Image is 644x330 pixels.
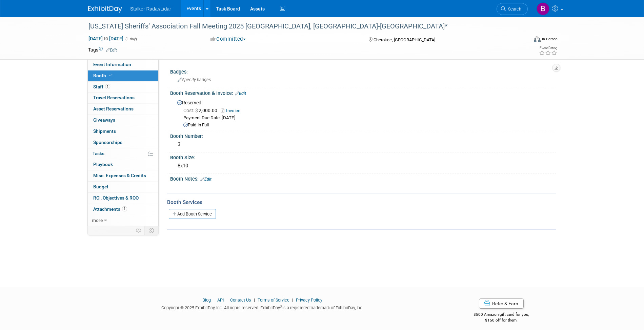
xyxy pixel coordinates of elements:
[225,297,229,303] span: |
[296,297,322,303] a: Privacy Policy
[497,3,528,15] a: Search
[88,182,158,192] a: Budget
[175,161,551,171] div: 8x10
[170,174,556,183] div: Booth Notes:
[93,95,135,100] span: Travel Reservations
[183,108,220,113] span: 2,000.00
[88,303,437,311] div: Copyright © 2025 ExhibitDay, Inc. All rights reserved. ExhibitDay is a registered trademark of Ex...
[175,98,551,128] div: Reserved
[221,108,244,113] a: Invoice
[130,6,171,12] span: Stalker Radar/Lidar
[86,20,518,33] div: [US_STATE] Sheriffs’ Association Fall Meeting 2025 [GEOGRAPHIC_DATA], [GEOGRAPHIC_DATA]-[GEOGRAPH...
[109,74,113,77] i: Booth reservation complete
[93,195,139,201] span: ROI, Objectives & ROO
[93,151,104,156] span: Tasks
[178,77,211,82] span: Specify badges
[170,152,556,161] div: Booth Size:
[208,36,248,43] button: Committed
[252,297,257,303] span: |
[258,297,289,303] a: Terms of Service
[93,206,127,212] span: Attachments
[93,128,116,134] span: Shipments
[88,204,158,215] a: Attachments1
[88,46,117,53] td: Tags
[125,37,137,41] span: (1 day)
[447,317,556,323] div: $150 off for them.
[183,122,551,128] div: Paid in Full
[290,297,295,303] span: |
[175,139,551,150] div: 3
[93,84,110,89] span: Staff
[88,115,158,126] a: Giveaways
[506,6,521,12] span: Search
[145,226,159,235] td: Toggle Event Tabs
[217,297,224,303] a: API
[88,36,124,42] span: [DATE] [DATE]
[479,298,524,309] a: Refer & Earn
[93,162,113,167] span: Playbook
[447,307,556,323] div: $500 Amazon gift card for you,
[212,297,216,303] span: |
[167,199,556,206] div: Booth Services
[93,62,131,67] span: Event Information
[537,2,549,15] img: Brooke Journet
[88,92,158,103] a: Travel Reservations
[88,193,158,204] a: ROI, Objectives & ROO
[202,297,211,303] a: Blog
[183,115,551,121] div: Payment Due Date: [DATE]
[183,108,199,113] span: Cost: $
[93,184,108,189] span: Budget
[93,73,114,78] span: Booth
[542,37,558,42] div: In-Person
[88,70,158,81] a: Booth
[374,37,435,42] span: Cherokee, [GEOGRAPHIC_DATA]
[539,46,557,50] div: Event Rating
[93,117,115,123] span: Giveaways
[88,59,158,70] a: Event Information
[88,6,122,13] img: ExhibitDay
[280,305,282,309] sup: ®
[93,173,146,178] span: Misc. Expenses & Credits
[88,104,158,115] a: Asset Reservations
[534,36,541,42] img: Format-Inperson.png
[200,177,212,182] a: Edit
[170,88,556,97] div: Booth Reservation & Invoice:
[105,84,110,89] span: 1
[235,91,246,96] a: Edit
[88,126,158,137] a: Shipments
[88,170,158,181] a: Misc. Expenses & Credits
[170,67,556,75] div: Badges:
[93,140,122,145] span: Sponsorships
[103,36,109,41] span: to
[230,297,251,303] a: Contact Us
[106,48,117,53] a: Edit
[170,131,556,140] div: Booth Number:
[169,209,216,219] a: Add Booth Service
[88,137,158,148] a: Sponsorships
[88,82,158,92] a: Staff1
[93,106,134,111] span: Asset Reservations
[122,206,127,211] span: 1
[92,218,103,223] span: more
[88,148,158,159] a: Tasks
[133,226,145,235] td: Personalize Event Tab Strip
[88,159,158,170] a: Playbook
[488,35,558,45] div: Event Format
[88,215,158,226] a: more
